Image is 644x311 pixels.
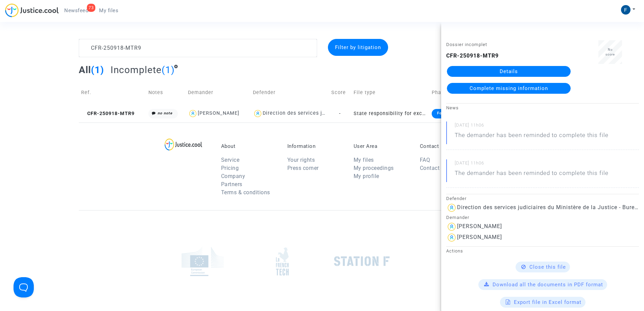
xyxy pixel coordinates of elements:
[493,282,603,288] span: Download all the documents in PDF format
[605,48,615,56] span: No score
[420,157,430,163] a: FAQ
[253,109,263,118] img: icon-user.svg
[221,165,239,171] a: Pricing
[186,81,251,105] td: Demander
[221,181,242,187] a: Partners
[354,173,379,179] a: My profile
[446,42,487,47] small: Dossier incomplet
[263,110,450,116] div: Direction des services judiciaires du Ministère de la Justice - Bureau FIP4
[329,81,351,105] td: Score
[79,81,146,105] td: Ref.
[91,64,104,75] span: (1)
[354,143,410,149] p: User Area
[5,3,59,17] img: jc-logo.svg
[99,7,118,14] span: My files
[335,44,381,50] span: Filter by litigation
[182,247,224,276] img: europe_commision.png
[354,157,374,163] a: My files
[162,64,175,75] span: (1)
[111,64,162,75] span: Incomplete
[429,81,479,105] td: Phase
[455,131,609,143] p: The demander has been reminded to complete this file
[221,189,270,196] a: Terms & conditions
[221,143,277,149] p: About
[339,111,341,116] span: -
[457,234,502,240] div: [PERSON_NAME]
[420,143,476,149] p: Contact
[446,248,463,253] small: Actions
[446,196,467,201] small: Defender
[351,81,430,105] td: File type
[354,165,394,171] a: My proceedings
[455,160,639,169] small: [DATE] 11h06
[287,157,315,163] a: Your rights
[221,173,245,179] a: Company
[165,138,202,151] img: logo-lg.svg
[81,111,135,116] span: CFR-250918-MTR9
[455,169,609,181] p: The demander has been reminded to complete this file
[158,111,172,115] i: no note
[287,165,319,171] a: Press corner
[420,165,440,171] a: Contact
[198,110,239,116] div: [PERSON_NAME]
[14,277,34,297] iframe: Help Scout Beacon - Open
[276,247,289,276] img: french_tech.png
[146,81,186,105] td: Notes
[79,64,91,75] span: All
[287,143,343,149] p: Information
[251,81,329,105] td: Defender
[446,232,457,243] img: icon-user.svg
[446,52,499,59] b: CFR-250918-MTR9
[334,256,390,266] img: stationf.png
[188,109,198,118] img: icon-user.svg
[457,223,502,229] div: [PERSON_NAME]
[470,85,548,91] span: Complete missing information
[64,7,88,14] span: Newsfeed
[514,299,581,305] span: Export file in Excel format
[455,122,639,131] small: [DATE] 11h06
[446,202,457,213] img: icon-user.svg
[221,157,240,163] a: Service
[446,105,459,110] small: News
[621,5,630,15] img: ACg8ocIaYFVzipBxthOrwvXAZ1ReaZH557WLo1yOhEKwc8UPmIoSwQ=s96-c
[87,4,95,12] div: 73
[59,5,94,16] a: 73Newsfeed
[529,264,566,270] span: Close this file
[446,215,469,220] small: Demander
[94,5,124,16] a: My files
[351,105,430,123] td: State responsibility for excessive delays in the administration of justice
[432,109,470,118] div: Formal notice
[446,221,457,232] img: icon-user.svg
[447,66,571,77] a: Details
